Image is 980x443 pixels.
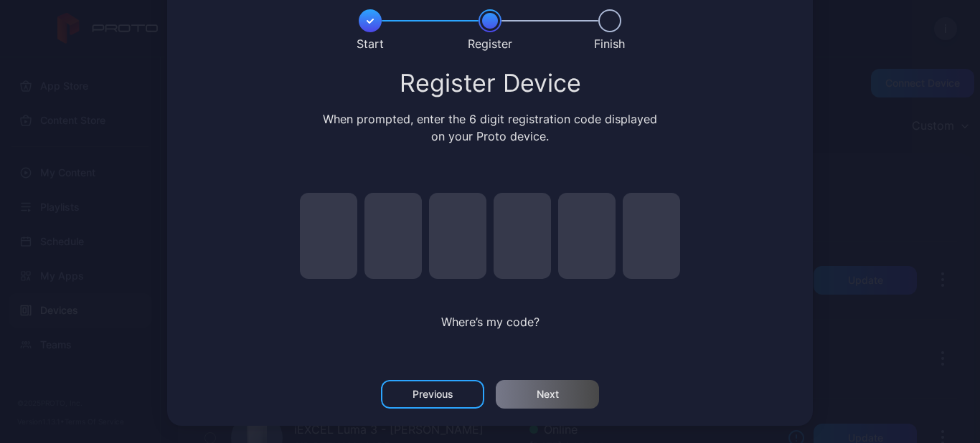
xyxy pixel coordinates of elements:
div: Next [537,389,559,400]
input: pin code 5 of 6 [558,193,616,279]
input: pin code 2 of 6 [364,193,422,279]
button: Previous [381,380,484,409]
div: Register [468,35,512,52]
div: Finish [594,35,625,52]
input: pin code 4 of 6 [494,193,551,279]
div: When prompted, enter the 6 digit registration code displayed on your Proto device. [320,110,661,145]
input: pin code 3 of 6 [429,193,486,279]
button: Next [496,380,599,409]
div: Previous [413,389,453,400]
input: pin code 6 of 6 [623,193,680,279]
div: Register Device [184,70,796,96]
div: Start [357,35,384,52]
input: pin code 1 of 6 [300,193,357,279]
span: Where’s my code? [441,315,540,329]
